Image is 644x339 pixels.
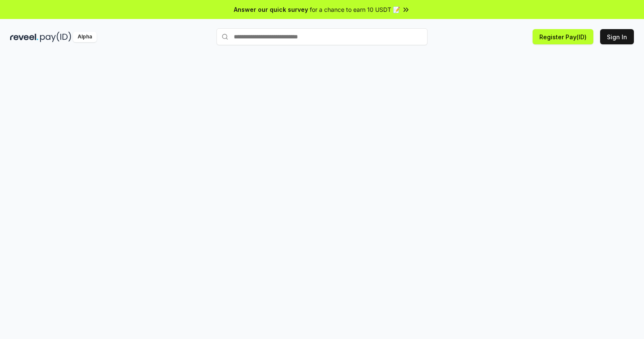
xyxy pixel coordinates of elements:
[40,32,71,42] img: pay_id
[533,29,593,44] button: Register Pay(ID)
[234,5,308,14] span: Answer our quick survey
[73,32,97,42] div: Alpha
[10,32,38,42] img: reveel_dark
[310,5,400,14] span: for a chance to earn 10 USDT 📝
[600,29,634,44] button: Sign In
